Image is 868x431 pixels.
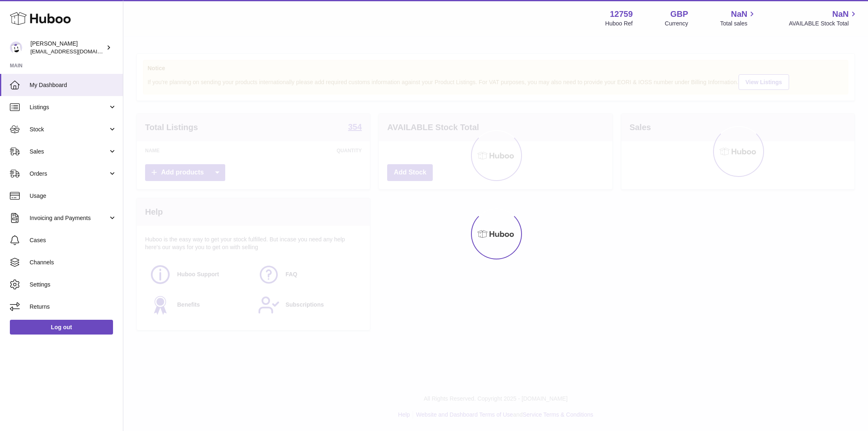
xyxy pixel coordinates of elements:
[30,148,108,156] span: Sales
[30,303,117,311] span: Returns
[10,320,113,335] a: Log out
[610,9,633,20] strong: 12759
[720,9,757,28] a: NaN Total sales
[30,103,108,111] span: Listings
[832,9,849,20] span: NaN
[30,236,117,244] span: Cases
[30,192,117,200] span: Usage
[10,41,22,54] img: sofiapanwar@unndr.com
[30,259,117,266] span: Channels
[30,170,108,178] span: Orders
[30,40,104,55] div: [PERSON_NAME]
[789,9,858,28] a: NaN AVAILABLE Stock Total
[789,20,858,28] span: AVAILABLE Stock Total
[670,9,688,20] strong: GBP
[30,126,108,133] span: Stock
[720,20,757,28] span: Total sales
[30,48,121,55] span: [EMAIL_ADDRESS][DOMAIN_NAME]
[665,20,688,28] div: Currency
[30,214,108,222] span: Invoicing and Payments
[605,20,633,28] div: Huboo Ref
[30,81,117,89] span: My Dashboard
[731,9,747,20] span: NaN
[30,281,117,289] span: Settings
